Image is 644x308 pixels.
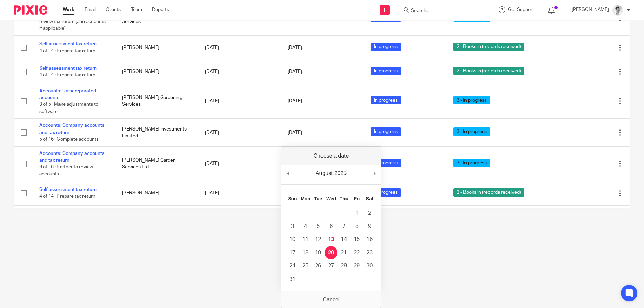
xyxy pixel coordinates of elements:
span: 3 - In progress [453,96,490,104]
td: [DATE] [198,60,281,84]
td: [DATE] [198,181,281,205]
span: 4 of 14 · Prepare tax return [39,73,95,77]
td: [PERSON_NAME] [PERSON_NAME] [115,205,198,233]
td: [PERSON_NAME] Gardening Services [115,84,198,119]
input: Search [410,8,471,14]
a: Self assessment tax return [39,66,97,71]
span: In progress [371,96,401,104]
button: 29 [350,259,363,273]
a: Clients [106,6,121,13]
abbr: Saturday [366,196,374,202]
a: Work [63,6,74,13]
span: 2 - Books in (records received) [453,188,524,197]
td: [DATE] [198,119,281,146]
abbr: Tuesday [314,196,323,202]
button: 22 [350,246,363,259]
span: 4 of 14 · Prepare tax return [39,194,95,199]
button: 26 [312,259,325,273]
img: Pixie [14,5,47,15]
button: Next Month [371,168,378,179]
td: [DATE] [198,35,281,60]
button: 25 [299,259,312,273]
div: August [315,168,334,179]
td: [DATE] [198,205,281,233]
button: 8 [350,220,363,233]
span: [DATE] [288,99,302,103]
button: 14 [337,233,350,246]
button: 21 [337,246,350,259]
button: 4 [299,220,312,233]
td: [PERSON_NAME] [115,35,198,60]
a: Accounts: Unincorporated accounts [39,89,96,100]
span: 5 of 16 · Complete accounts [39,137,99,142]
span: [DATE] [288,45,302,50]
span: 3 - In progress [453,159,490,167]
span: In progress [371,188,401,197]
img: Adam_2025.jpg [612,5,623,16]
td: [PERSON_NAME] Investments Limited [115,119,198,146]
span: In progress [371,67,401,75]
span: In progress [371,127,401,136]
button: 2 [363,207,376,220]
td: [DATE] [198,84,281,119]
td: [PERSON_NAME] [115,181,198,205]
button: 9 [363,220,376,233]
button: 10 [286,233,299,246]
button: 1 [350,207,363,220]
a: Accounts: Company accounts and tax return [39,123,104,135]
button: 3 [286,220,299,233]
span: [DATE] [288,130,302,135]
a: Reports [152,6,169,13]
button: 18 [299,246,312,259]
div: 2025 [334,168,348,179]
span: 2 - Books in (records received) [453,43,524,51]
button: 30 [363,259,376,273]
abbr: Sunday [288,196,297,202]
a: Accounts: Company accounts and tax return [39,151,104,163]
button: 23 [363,246,376,259]
span: In progress [371,159,401,167]
button: 11 [299,233,312,246]
a: Self assessment tax return [39,187,97,192]
button: 20 [325,246,337,259]
button: Previous Month [284,168,291,179]
button: 24 [286,259,299,273]
span: 5 of 14 · Partner/manager to review tax return (and accounts if applicable) [39,12,106,31]
span: 4 of 14 · Prepare tax return [39,49,95,53]
button: 27 [325,259,337,273]
button: 19 [312,246,325,259]
p: [PERSON_NAME] [572,6,609,13]
a: Self assessment tax return [39,42,97,46]
td: [DATE] [198,146,281,181]
abbr: Thursday [340,196,348,202]
span: Get Support [508,7,534,12]
button: 13 [325,233,337,246]
span: [DATE] [288,69,302,74]
button: 28 [337,259,350,273]
a: Email [85,6,96,13]
span: 2 - Books in (records received) [453,67,524,75]
button: 7 [337,220,350,233]
button: 16 [363,233,376,246]
button: 15 [350,233,363,246]
button: 31 [286,273,299,286]
td: [PERSON_NAME] [115,60,198,84]
button: 12 [312,233,325,246]
button: 6 [325,220,337,233]
button: 5 [312,220,325,233]
span: In progress [371,43,401,51]
span: 3 of 5 · Make adjustments to software [39,102,98,114]
span: 3 - In progress [453,127,490,136]
abbr: Wednesday [326,196,336,202]
span: 6 of 16 · Partner to review accounts [39,165,93,176]
abbr: Monday [301,196,310,202]
a: Team [131,6,142,13]
td: [PERSON_NAME] Garden Services Ltd [115,146,198,181]
button: 17 [286,246,299,259]
abbr: Friday [354,196,360,202]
